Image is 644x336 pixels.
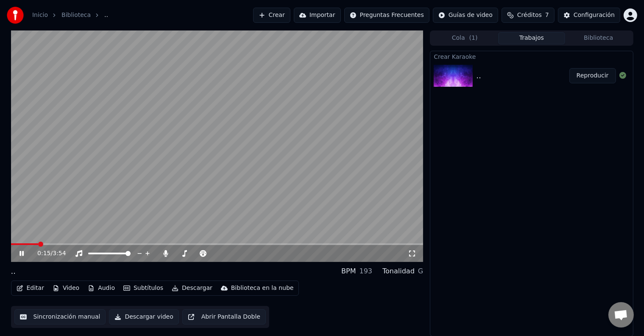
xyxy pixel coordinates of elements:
button: Video [49,282,83,294]
button: Importar [294,8,341,23]
div: Tonalidad [382,266,415,276]
button: Descargar video [109,309,178,325]
span: Créditos [517,11,542,19]
button: Trabajos [498,32,565,44]
div: G [418,266,423,276]
button: Guías de video [433,8,498,23]
div: / [37,249,58,258]
button: Abrir Pantalla Doble [182,309,266,325]
a: Inicio [32,11,48,19]
div: Biblioteca en la nube [231,284,294,292]
nav: breadcrumb [32,11,108,19]
a: Biblioteca [61,11,91,19]
button: Editar [13,282,47,294]
div: .. [476,70,481,82]
span: ( 1 ) [469,34,478,42]
span: 7 [545,11,549,19]
button: Descargar [168,282,216,294]
button: Créditos7 [502,8,555,23]
span: 3:54 [53,249,66,258]
button: Preguntas Frecuentes [344,8,429,23]
div: Crear Karaoke [430,51,633,61]
div: Chat abierto [608,302,634,328]
button: Audio [84,282,118,294]
button: Biblioteca [565,32,632,44]
span: 0:15 [37,249,50,258]
button: Subtítulos [120,282,167,294]
span: .. [104,11,108,19]
div: .. [11,265,16,277]
div: 193 [360,266,373,276]
div: Configuración [574,11,615,19]
button: Crear [253,8,290,23]
button: Cola [431,32,498,44]
button: Sincronización manual [14,309,106,325]
button: Reproducir [569,68,616,83]
img: youka [7,7,24,24]
button: Configuración [558,8,620,23]
div: BPM [341,266,356,276]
